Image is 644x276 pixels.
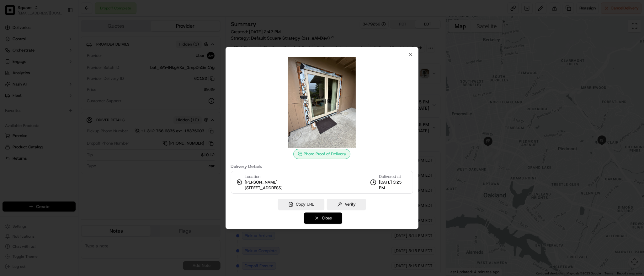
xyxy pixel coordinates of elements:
[21,66,79,71] div: We're available if you need us!
[245,179,278,185] span: [PERSON_NAME]
[327,199,366,210] button: Verify
[379,179,408,191] span: [DATE] 3:25 PM
[245,174,261,179] span: Location
[107,62,114,69] button: Start new chat
[44,106,76,111] a: Powered byPylon
[245,185,283,191] span: [STREET_ADDRESS]
[4,89,51,100] a: 📗Knowledge Base
[278,199,324,210] button: Copy URL
[16,41,113,47] input: Got a question? Start typing here...
[277,57,367,148] img: photo_proof_of_delivery image
[13,91,48,97] span: Knowledge Base
[21,60,103,66] div: Start new chat
[304,213,342,224] button: Close
[6,6,19,19] img: Nash
[231,164,413,168] label: Delivery Details
[293,149,350,159] div: Photo Proof of Delivery
[379,174,408,179] span: Delivered at
[6,60,18,71] img: 1736555255976-a54dd68f-1ca7-489b-9aae-adbdc363a1c4
[62,107,76,111] span: Pylon
[51,89,103,100] a: 💻API Documentation
[53,92,58,97] div: 💻
[59,91,101,97] span: API Documentation
[6,92,11,97] div: 📗
[6,25,114,35] p: Welcome 👋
